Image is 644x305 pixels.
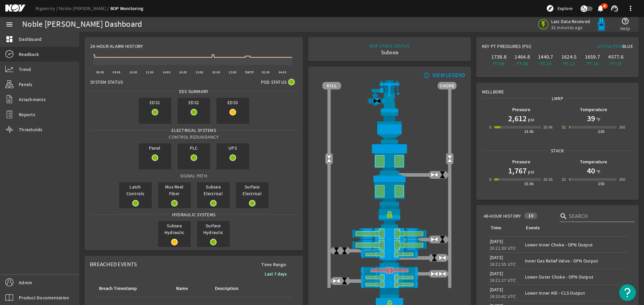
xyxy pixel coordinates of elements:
[597,5,604,12] button: 4
[19,294,69,301] span: Product Documentation
[256,261,292,268] span: Time Range:
[139,98,171,107] span: EDS1
[19,51,39,58] span: Readback
[430,254,438,262] img: ValveClose.png
[129,70,137,74] text: 10:00
[605,60,626,67] div: PT-15
[551,18,590,24] span: Last Data Received
[176,285,188,292] div: Name
[197,221,230,237] span: Surface Hydraulic
[180,173,207,179] span: Signal Path
[169,134,219,140] span: Control Redundancy
[322,80,457,112] img: RiserAdapter.png
[508,113,527,124] h1: 2,612
[216,98,249,107] span: EDS3
[489,54,509,60] div: 1738.8
[36,5,59,11] a: Rigsentry
[524,213,537,219] div: 10
[177,88,211,95] span: EDS SUMMARY
[59,5,110,11] a: Noble [PERSON_NAME]
[489,176,491,183] div: 0
[197,182,230,198] span: Subsea Electrical
[99,285,137,292] div: Breach Timestamp
[216,143,249,153] span: UPS
[489,124,491,131] div: 0
[322,112,457,143] img: FlexJoint.png
[484,213,521,219] span: 48-Hour History
[490,293,516,299] legacy-datetime-component: 19:20:42 UTC
[512,54,533,60] div: 1464.8
[90,43,143,50] span: 24-Hour Alarm History
[177,98,210,107] span: EDS2
[370,49,409,56] div: Subsea
[512,60,533,67] div: PT-08
[332,247,340,255] img: ValveClose.png
[543,124,553,131] div: 20.0k
[527,168,534,175] span: psi
[491,224,501,232] div: Time
[535,54,556,60] div: 1440.7
[490,254,503,260] legacy-datetime-component: [DATE]
[595,18,608,31] img: Bluepod.svg
[96,70,104,74] text: 06:00
[322,274,457,281] img: PipeRamOpen.png
[525,224,623,232] div: Events
[170,211,218,218] span: Hydraulic Systems
[5,35,13,43] mat-icon: dashboard
[373,97,381,105] img: Valve2Close.png
[512,159,530,165] b: Pressure
[525,241,625,248] div: Lower Inner Choke - OPN Output
[580,159,607,165] b: Temperature
[98,285,167,292] div: Breach Timestamp
[527,116,534,123] span: psi
[422,73,430,78] mat-icon: info_outline
[229,70,236,74] text: 22:00
[543,3,575,14] button: Explore
[279,70,286,74] text: 04:00
[598,180,604,187] div: 250
[620,25,630,32] span: Help
[551,24,590,30] span: 32 minutes ago
[598,128,604,135] div: 250
[438,254,446,262] img: ValveOpen.png
[340,247,348,255] img: ValveClose.png
[490,277,516,283] legacy-datetime-component: 19:21:17 UTC
[370,43,409,49] div: BOP STACK STATUS
[605,54,626,60] div: 4577.6
[322,239,457,251] img: ShearRamOpen.png
[526,224,540,232] div: Events
[430,171,438,179] img: ValveOpen.png
[322,228,457,239] img: ShearRamOpen.png
[482,43,557,52] div: Key PT Pressures (PSI)
[322,143,457,175] img: UpperAnnularOpen.png
[5,20,13,28] mat-icon: menu
[110,5,144,12] a: BOP Monitoring
[163,70,170,74] text: 14:00
[430,235,438,243] img: ValveOpen.png
[214,285,262,292] div: Description
[490,261,516,267] legacy-datetime-component: 19:21:55 UTC
[610,4,619,12] mat-icon: support_agent
[432,72,466,79] div: VIEW LEGEND
[212,70,220,74] text: 20:00
[19,66,31,73] span: Trend
[175,285,206,292] div: Name
[19,96,46,103] span: Attachments
[562,176,566,183] div: 32
[245,70,254,74] text: [DATE]
[19,279,32,286] span: Admin
[215,285,238,292] div: Description
[332,277,340,285] img: ValveOpen.png
[582,54,603,60] div: 1659.7
[524,180,534,187] div: 15.0k
[158,221,191,237] span: Subsea Hydraulic
[597,43,622,49] span: Active Pod
[236,182,269,198] span: Surface Electrical
[580,106,607,113] b: Temperature
[619,176,626,183] div: 350
[587,113,595,124] h1: 39
[559,60,580,67] div: PT-12
[535,60,556,67] div: PT-10
[113,70,120,74] text: 08:00
[438,235,446,243] img: ValveClose.png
